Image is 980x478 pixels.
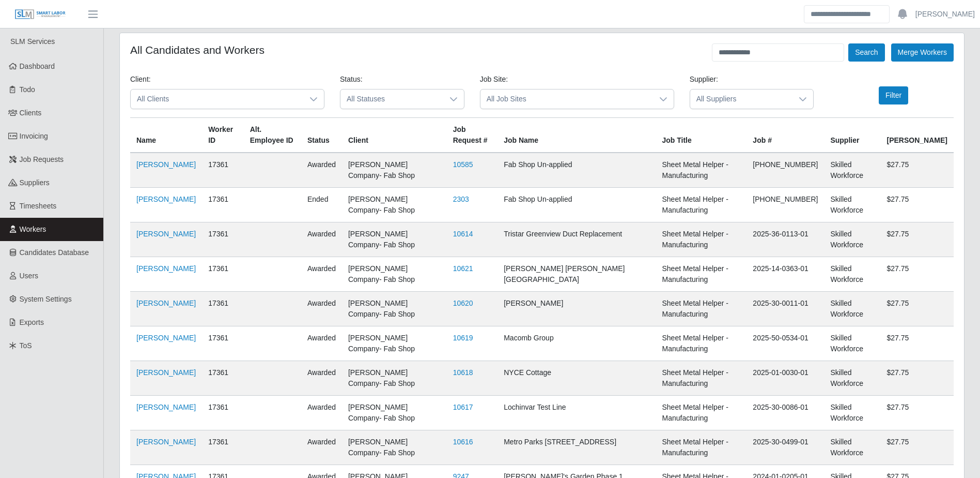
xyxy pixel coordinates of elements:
td: $27.75 [880,257,954,292]
td: Skilled Workforce [824,361,880,396]
td: $27.75 [880,326,954,361]
td: $27.75 [880,222,954,257]
span: All Statuses [340,89,443,109]
th: Status [301,118,342,153]
td: awarded [301,396,342,430]
a: 10585 [453,160,473,169]
td: [PERSON_NAME] Company- Fab Shop [342,188,447,222]
span: Todo [20,85,35,94]
td: [PHONE_NUMBER] [746,188,824,222]
a: 10617 [453,403,473,411]
td: 17361 [202,292,244,326]
td: Skilled Workforce [824,222,880,257]
th: Job Name [497,118,656,153]
a: [PERSON_NAME] [136,368,196,377]
td: [PERSON_NAME] [497,292,656,326]
img: SLM Logo [14,9,66,20]
td: Skilled Workforce [824,188,880,222]
h4: All Candidates and Workers [130,43,265,56]
td: Skilled Workforce [824,430,880,465]
span: All Clients [131,89,303,109]
td: Skilled Workforce [824,153,880,188]
a: 10619 [453,334,473,342]
a: [PERSON_NAME] [136,160,196,169]
td: Macomb Group [497,326,656,361]
td: 2025-36-0113-01 [746,222,824,257]
th: Client [342,118,447,153]
td: Sheet Metal Helper - Manufacturing [656,188,746,222]
label: Job Site: [480,74,508,85]
td: ended [301,188,342,222]
th: [PERSON_NAME] [880,118,954,153]
td: [PERSON_NAME] Company- Fab Shop [342,257,447,292]
td: [PERSON_NAME] Company- Fab Shop [342,430,447,465]
td: 2025-14-0363-01 [746,257,824,292]
td: Sheet Metal Helper - Manufacturing [656,361,746,396]
td: [PERSON_NAME] Company- Fab Shop [342,396,447,430]
td: $27.75 [880,153,954,188]
td: Metro Parks [STREET_ADDRESS] [497,430,656,465]
td: 17361 [202,430,244,465]
td: Sheet Metal Helper - Manufacturing [656,153,746,188]
td: Skilled Workforce [824,326,880,361]
a: [PERSON_NAME] [136,195,196,203]
td: Sheet Metal Helper - Manufacturing [656,257,746,292]
td: Lochinvar Test Line [497,396,656,430]
span: Invoicing [20,132,48,140]
span: All Suppliers [690,89,793,109]
td: Sheet Metal Helper - Manufacturing [656,222,746,257]
td: awarded [301,326,342,361]
td: Skilled Workforce [824,257,880,292]
span: ToS [20,341,32,350]
td: 17361 [202,257,244,292]
td: $27.75 [880,188,954,222]
span: Job Requests [20,155,64,163]
td: 2025-30-0011-01 [746,292,824,326]
a: 10614 [453,230,473,238]
a: [PERSON_NAME] [136,230,196,238]
td: awarded [301,153,342,188]
td: Fab Shop Un-applied [497,153,656,188]
a: [PERSON_NAME] [136,403,196,411]
td: 2025-30-0499-01 [746,430,824,465]
td: Sheet Metal Helper - Manufacturing [656,396,746,430]
td: 17361 [202,326,244,361]
td: 17361 [202,188,244,222]
td: [PERSON_NAME] Company- Fab Shop [342,326,447,361]
td: [PHONE_NUMBER] [746,153,824,188]
td: NYCE Cottage [497,361,656,396]
span: All Job Sites [480,89,653,109]
a: 10620 [453,299,473,307]
th: Job # [746,118,824,153]
td: [PERSON_NAME] Company- Fab Shop [342,361,447,396]
a: [PERSON_NAME] [136,264,196,273]
td: [PERSON_NAME] [PERSON_NAME][GEOGRAPHIC_DATA] [497,257,656,292]
span: System Settings [20,295,72,303]
td: Tristar Greenview Duct Replacement [497,222,656,257]
td: [PERSON_NAME] Company- Fab Shop [342,153,447,188]
th: Worker ID [202,118,244,153]
span: Clients [20,109,42,117]
span: Workers [20,225,46,233]
td: 17361 [202,222,244,257]
td: 17361 [202,396,244,430]
button: Search [848,43,884,62]
td: 2025-01-0030-01 [746,361,824,396]
td: 2025-50-0534-01 [746,326,824,361]
td: awarded [301,257,342,292]
span: Dashboard [20,62,55,70]
td: awarded [301,430,342,465]
th: Supplier [824,118,880,153]
span: Exports [20,318,44,326]
a: 10616 [453,438,473,446]
button: Filter [879,86,908,104]
span: SLM Services [10,37,55,46]
td: 2025-30-0086-01 [746,396,824,430]
th: Name [130,118,202,153]
input: Search [804,5,890,23]
a: 10618 [453,368,473,377]
td: [PERSON_NAME] Company- Fab Shop [342,222,447,257]
td: Sheet Metal Helper - Manufacturing [656,292,746,326]
td: $27.75 [880,292,954,326]
label: Client: [130,74,151,85]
